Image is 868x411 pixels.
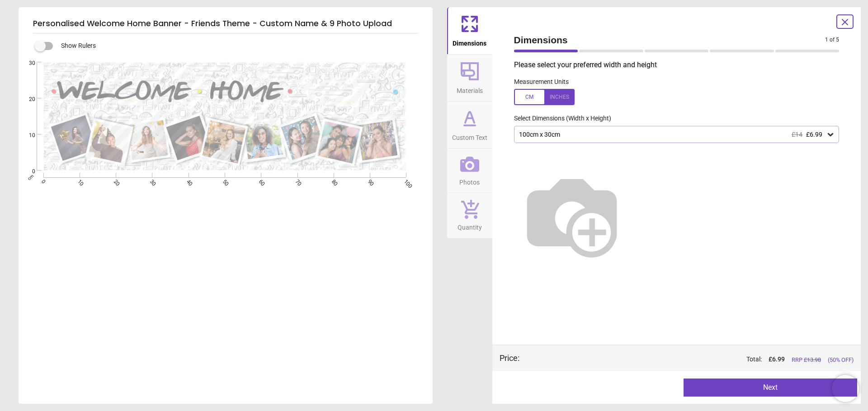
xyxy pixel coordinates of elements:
[514,157,630,273] img: Helper for size comparison
[447,55,492,102] button: Materials
[33,14,418,33] h5: Personalised Welcome Home Banner - Friends Theme - Custom Name & 9 Photo Upload
[447,193,492,238] button: Quantity
[453,35,486,48] span: Dimensions
[792,356,821,364] span: RRP
[18,168,35,175] span: 0
[825,36,839,44] span: 1 of 5
[792,131,802,138] span: £14
[806,131,822,138] span: £6.99
[769,355,785,364] span: £
[18,96,35,103] span: 20
[459,174,480,187] span: Photos
[514,60,847,70] p: Please select your preferred width and height
[518,131,826,139] div: 100cm x 30cm
[447,7,492,54] button: Dimensions
[457,82,483,96] span: Materials
[447,149,492,193] button: Photos
[772,356,785,363] span: 6.99
[514,33,826,46] span: Dimensions
[458,219,482,232] span: Quantity
[533,355,854,364] div: Total:
[684,379,857,397] button: Next
[507,114,611,123] label: Select Dimensions (Width x Height)
[804,356,821,363] span: £ 13.98
[18,60,35,67] span: 30
[18,132,35,139] span: 10
[40,41,433,51] div: Show Rulers
[452,129,487,143] span: Custom Text
[832,375,859,402] iframe: Brevo live chat
[500,352,519,364] div: Price :
[828,356,854,364] span: (50% OFF)
[514,78,569,87] label: Measurement Units
[447,102,492,148] button: Custom Text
